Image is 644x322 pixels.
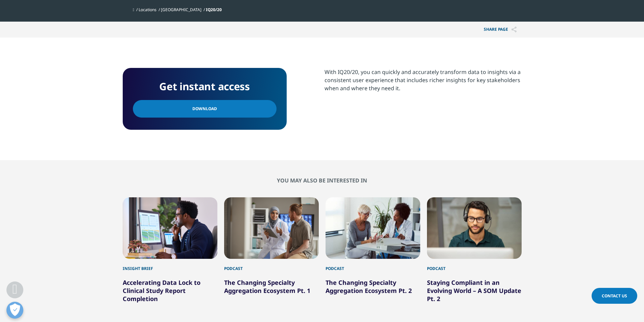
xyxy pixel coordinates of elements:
a: The Changing Specialty Aggregation Ecosystem Pt. 1 [224,278,310,295]
span: Contact Us [602,293,627,299]
a: Download [133,100,277,118]
a: Accelerating Data Lock to Clinical Study Report Completion [123,278,200,303]
a: Locations [139,7,157,13]
button: Share PAGEShare PAGE [479,22,522,38]
h4: Get instant access [133,78,277,95]
div: With IQ20/20, you can quickly and accurately transform data to insights via a consistent user exp... [325,68,522,92]
div: Podcast [224,259,319,272]
p: Share PAGE [479,22,522,38]
span: Download [192,105,217,113]
span: IQ20/20 [206,7,222,13]
a: Contact Us [592,288,637,304]
div: Insight Brief [123,259,217,272]
div: Podcast [427,259,522,272]
a: Staying Compliant in an Evolving World – A SOM Update Pt. 2 [427,278,521,303]
button: Open Preferences [6,302,23,319]
h2: You may also be interested in [123,177,522,184]
a: The Changing Specialty Aggregation Ecosystem Pt. 2 [326,278,412,295]
img: Share PAGE [511,27,517,32]
div: Podcast [326,259,420,272]
a: [GEOGRAPHIC_DATA] [161,7,201,13]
